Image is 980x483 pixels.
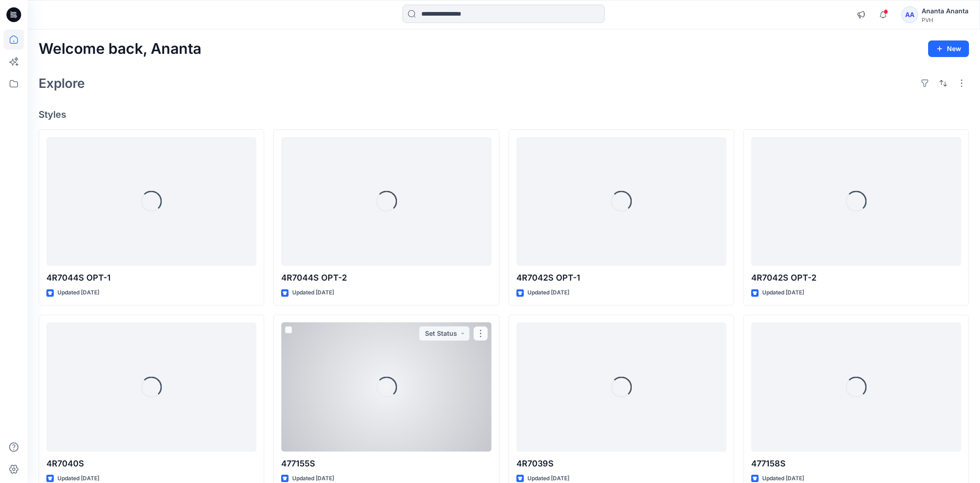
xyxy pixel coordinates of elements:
div: AA [901,6,918,23]
p: 4R7044S OPT-1 [46,271,256,284]
p: Updated [DATE] [762,288,804,298]
p: 477155S [281,457,491,470]
p: Updated [DATE] [527,288,569,298]
p: 477158S [751,457,961,470]
p: 4R7042S OPT-2 [751,271,961,284]
div: Ananta Ananta [922,6,969,17]
p: 4R7040S [46,457,256,470]
button: New [928,40,969,57]
h4: Styles [39,109,969,120]
div: PVH [922,17,969,23]
p: Updated [DATE] [57,288,99,298]
p: Updated [DATE] [292,288,334,298]
p: 4R7044S OPT-2 [281,271,491,284]
h2: Explore [39,76,85,91]
p: 4R7039S [516,457,726,470]
p: 4R7042S OPT-1 [516,271,726,284]
h2: Welcome back, Ananta [39,40,201,57]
